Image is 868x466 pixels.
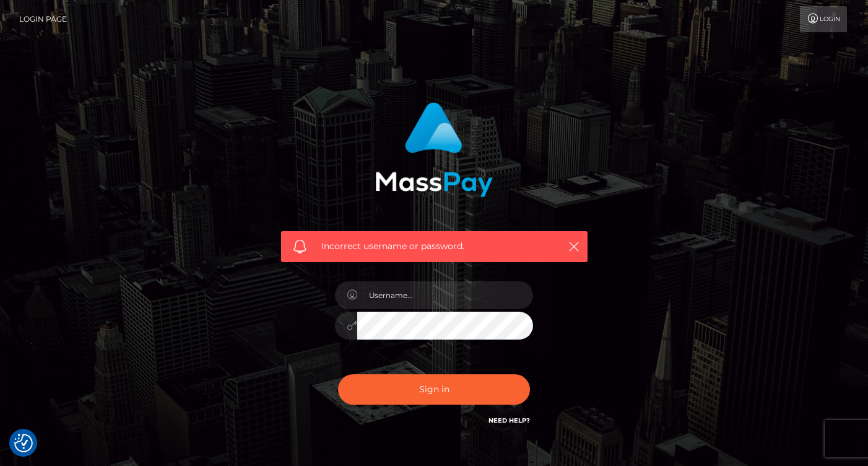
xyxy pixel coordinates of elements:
[321,240,547,253] span: Incorrect username or password.
[338,374,530,405] button: Sign in
[357,281,533,309] input: Username...
[488,416,530,424] a: Need Help?
[375,102,493,197] img: MassPay Login
[800,6,847,32] a: Login
[14,434,33,452] button: Consent Preferences
[19,6,67,32] a: Login Page
[14,434,33,452] img: Revisit consent button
